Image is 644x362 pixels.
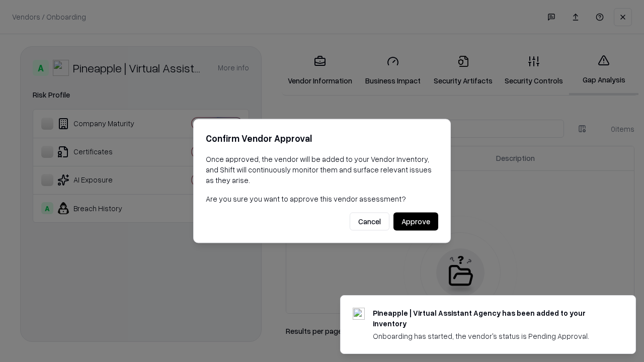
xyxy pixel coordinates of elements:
[393,213,438,231] button: Approve
[350,213,389,231] button: Cancel
[373,331,611,341] div: Onboarding has started, the vendor's status is Pending Approval.
[373,308,611,329] div: Pineapple | Virtual Assistant Agency has been added to your inventory
[206,131,438,146] h2: Confirm Vendor Approval
[353,308,365,320] img: trypineapple.com
[206,154,438,186] p: Once approved, the vendor will be added to your Vendor Inventory, and Shift will continuously mon...
[206,194,438,204] p: Are you sure you want to approve this vendor assessment?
